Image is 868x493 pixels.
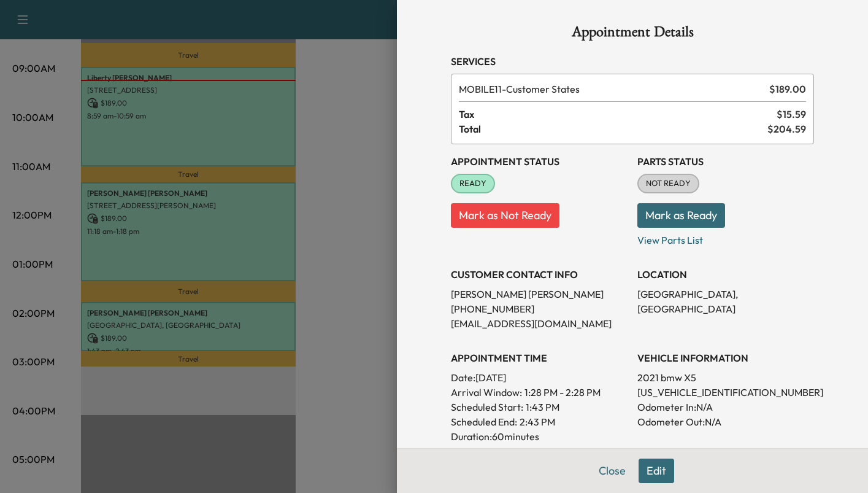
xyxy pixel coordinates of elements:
[637,414,814,429] p: Odometer Out: N/A
[451,429,628,444] p: Duration: 60 minutes
[767,122,806,136] span: $ 204.59
[637,351,814,365] h3: VEHICLE INFORMATION
[520,414,555,429] p: 2:43 PM
[637,370,814,385] p: 2021 bmw X5
[451,400,523,414] p: Scheduled Start:
[452,177,494,190] span: READY
[459,107,777,122] span: Tax
[451,25,814,44] h1: Appointment Details
[637,203,725,228] button: Mark as Ready
[769,82,806,96] span: $ 189.00
[451,316,628,331] p: [EMAIL_ADDRESS][DOMAIN_NAME]
[451,154,628,169] h3: Appointment Status
[591,459,634,483] button: Close
[637,154,814,169] h3: Parts Status
[637,400,814,414] p: Odometer In: N/A
[639,459,674,483] button: Edit
[451,385,628,400] p: Arrival Window:
[451,267,628,282] h3: CUSTOMER CONTACT INFO
[451,203,559,228] button: Mark as Not Ready
[451,287,628,301] p: [PERSON_NAME] [PERSON_NAME]
[637,267,814,282] h3: LOCATION
[524,385,601,400] span: 1:28 PM - 2:28 PM
[451,54,814,69] h3: Services
[637,385,814,400] p: [US_VEHICLE_IDENTIFICATION_NUMBER]
[451,301,628,316] p: [PHONE_NUMBER]
[526,400,559,414] p: 1:43 PM
[459,82,764,96] span: Customer States
[451,370,628,385] p: Date: [DATE]
[637,287,814,316] p: [GEOGRAPHIC_DATA], [GEOGRAPHIC_DATA]
[459,122,767,136] span: Total
[639,177,698,190] span: NOT READY
[637,228,814,247] p: View Parts List
[777,107,806,122] span: $ 15.59
[451,351,628,365] h3: APPOINTMENT TIME
[451,414,517,429] p: Scheduled End:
